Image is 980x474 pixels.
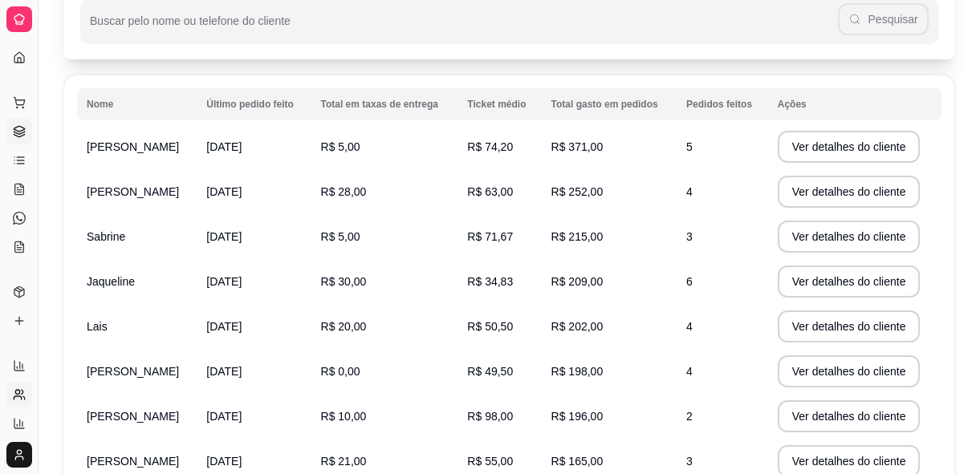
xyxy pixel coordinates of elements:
[87,320,108,333] span: Lais
[551,185,604,198] span: R$ 252,00
[206,140,242,153] span: [DATE]
[467,410,513,423] span: R$ 98,00
[197,88,311,120] th: Último pedido feito
[320,185,366,198] span: R$ 28,00
[686,140,693,153] span: 5
[206,455,242,468] span: [DATE]
[90,19,838,35] input: Buscar pelo nome ou telefone do cliente
[77,88,197,120] th: Nome
[467,365,513,378] span: R$ 49,50
[457,88,541,120] th: Ticket médio
[206,275,242,288] span: [DATE]
[686,275,693,288] span: 6
[778,176,921,208] button: Ver detalhes do cliente
[87,185,179,198] span: [PERSON_NAME]
[320,140,360,153] span: R$ 5,00
[778,400,921,432] button: Ver detalhes do cliente
[320,455,366,468] span: R$ 21,00
[551,140,604,153] span: R$ 371,00
[320,320,366,333] span: R$ 20,00
[206,320,242,333] span: [DATE]
[311,88,457,120] th: Total em taxas de entrega
[778,310,921,342] button: Ver detalhes do cliente
[206,185,242,198] span: [DATE]
[87,140,179,153] span: [PERSON_NAME]
[686,320,693,333] span: 4
[320,275,366,288] span: R$ 30,00
[768,88,941,120] th: Ações
[320,230,360,243] span: R$ 5,00
[467,140,513,153] span: R$ 74,20
[320,410,366,423] span: R$ 10,00
[87,365,179,378] span: [PERSON_NAME]
[206,410,242,423] span: [DATE]
[551,455,604,468] span: R$ 165,00
[87,410,179,423] span: [PERSON_NAME]
[551,410,604,423] span: R$ 196,00
[686,365,693,378] span: 4
[677,88,768,120] th: Pedidos feitos
[206,230,242,243] span: [DATE]
[551,365,604,378] span: R$ 198,00
[87,455,179,468] span: [PERSON_NAME]
[551,320,604,333] span: R$ 202,00
[467,230,513,243] span: R$ 71,67
[686,230,693,243] span: 3
[320,365,360,378] span: R$ 0,00
[467,320,513,333] span: R$ 50,50
[551,230,604,243] span: R$ 215,00
[686,410,693,423] span: 2
[686,455,693,468] span: 3
[686,185,693,198] span: 4
[87,275,135,288] span: Jaqueline
[87,230,125,243] span: Sabrine
[467,185,513,198] span: R$ 63,00
[467,455,513,468] span: R$ 55,00
[467,275,513,288] span: R$ 34,83
[778,265,921,298] button: Ver detalhes do cliente
[778,355,921,387] button: Ver detalhes do cliente
[206,365,242,378] span: [DATE]
[778,131,921,163] button: Ver detalhes do cliente
[542,88,677,120] th: Total gasto em pedidos
[778,221,921,253] button: Ver detalhes do cliente
[551,275,604,288] span: R$ 209,00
